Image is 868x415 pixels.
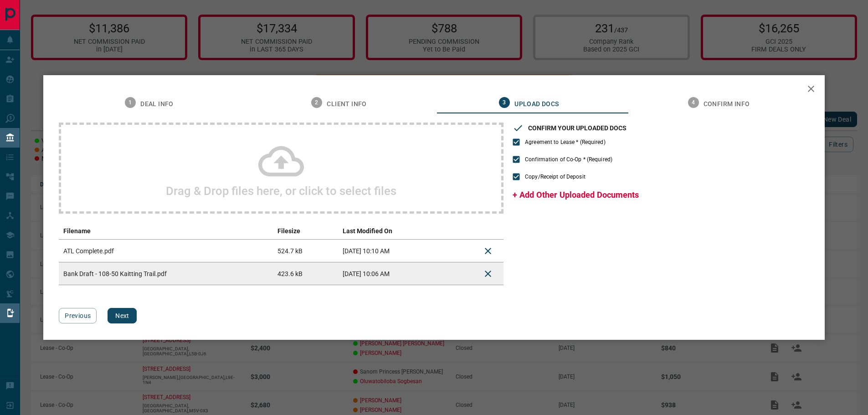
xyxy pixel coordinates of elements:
[513,190,639,200] span: + Add Other Uploaded Documents
[59,123,503,214] div: Drag & Drop files here, or click to select files
[273,262,338,285] td: 423.6 kB
[166,184,396,198] h2: Drag & Drop files here, or click to select files
[525,155,612,164] span: Confirmation of Co-Op * (Required)
[59,262,273,285] td: Bank Draft - 108-50 Kaitting Trail.pdf
[338,223,450,240] th: Last Modified On
[514,100,559,108] span: Upload Docs
[327,100,366,108] span: Client Info
[315,99,318,106] text: 2
[59,223,273,240] th: Filename
[477,263,499,285] button: Delete
[477,240,499,262] button: Delete
[140,100,174,108] span: Deal Info
[503,99,506,106] text: 3
[108,308,137,323] button: Next
[273,240,338,262] td: 524.7 kB
[338,262,450,285] td: [DATE] 10:06 AM
[338,240,450,262] td: [DATE] 10:10 AM
[704,100,750,108] span: Confirm Info
[525,138,606,146] span: Agreement to Lease * (Required)
[450,223,473,240] th: download action column
[528,124,627,132] h3: CONFIRM YOUR UPLOADED DOCS
[59,308,97,323] button: Previous
[473,223,503,240] th: delete file action column
[692,99,695,106] text: 4
[129,99,132,106] text: 1
[525,173,586,181] span: Copy/Receipt of Deposit
[59,240,273,262] td: ATL Complete.pdf
[273,223,338,240] th: Filesize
